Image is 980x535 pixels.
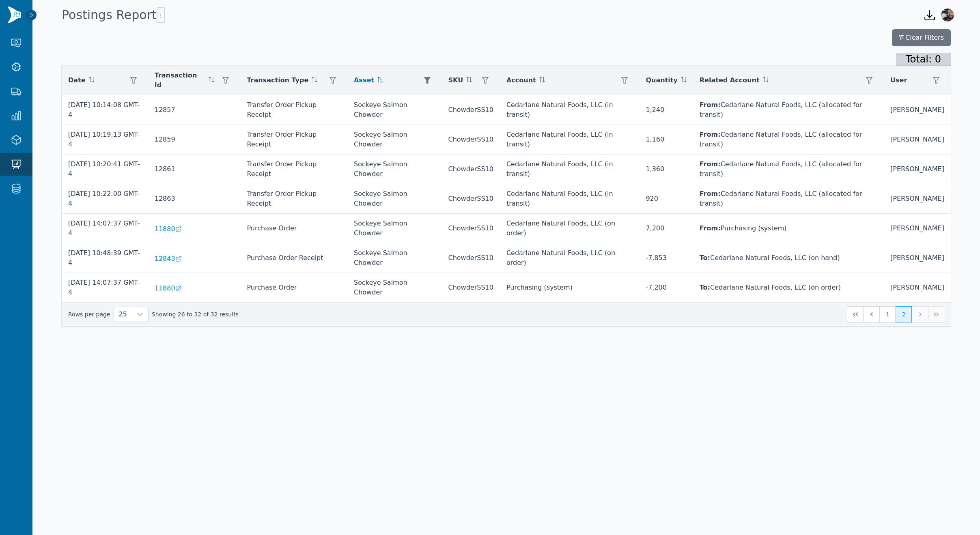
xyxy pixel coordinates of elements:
span: From: [700,190,721,198]
td: 7,200 [639,214,693,243]
td: ChowderSS10 [442,214,500,243]
td: [PERSON_NAME] [884,243,951,273]
span: 12861 [155,165,175,173]
button: Clear Filters [892,29,951,46]
td: [DATE] 10:22:00 GMT-4 [62,184,148,214]
td: Cedarlane Natural Foods, LLC (allocated for transit) [693,184,884,214]
td: [DATE] 10:20:41 GMT-4 [62,155,148,184]
td: Purchasing (system) [500,273,639,303]
span: Transaction Id [155,71,206,90]
span: 12857 [155,106,175,114]
td: Sockeye Salmon Chowder [347,95,442,125]
td: Cedarlane Natural Foods, LLC (on hand) [693,243,884,273]
button: Page 1 [879,306,896,322]
td: Transfer Order Pickup Receipt [240,95,347,125]
td: Cedarlane Natural Foods, LLC (on order) [500,243,639,273]
a: 12843 [155,254,234,264]
img: Finventory [8,6,21,23]
span: Account [506,75,536,85]
td: Cedarlane Natural Foods, LLC (on order) [693,273,884,303]
span: Showing 26 to 32 of 32 results [152,310,239,318]
td: [PERSON_NAME] [884,155,951,184]
td: Sockeye Salmon Chowder [347,243,442,273]
span: 12859 [155,135,175,143]
td: [DATE] 10:14:08 GMT-4 [62,95,148,125]
button: First Page [847,306,863,322]
span: Quantity [646,75,677,85]
td: Purchasing (system) [693,214,884,243]
td: ChowderSS10 [442,184,500,214]
td: ChowderSS10 [442,125,500,155]
td: [DATE] 14:07:37 GMT-4 [62,214,148,243]
span: User [890,75,907,85]
td: ChowderSS10 [442,273,500,303]
td: [DATE] 10:48:39 GMT-4 [62,243,148,273]
td: [PERSON_NAME] [884,273,951,303]
td: ChowderSS10 [442,155,500,184]
span: 12863 [155,195,175,202]
td: Cedarlane Natural Foods, LLC (allocated for transit) [693,95,884,125]
td: [PERSON_NAME] [884,95,951,125]
button: Page 2 [896,306,912,322]
td: Transfer Order Pickup Receipt [240,155,347,184]
span: 11880 [155,284,175,293]
td: Sockeye Salmon Chowder [347,273,442,303]
td: [PERSON_NAME] [884,125,951,155]
span: From: [700,131,721,138]
span: Transaction Type [247,75,308,85]
span: Asset [354,75,374,85]
span: SKU [448,75,463,85]
td: Purchase Order [240,214,347,243]
a: 11880 [155,284,234,293]
td: [DATE] 10:19:13 GMT-4 [62,125,148,155]
button: Previous Page [863,306,879,322]
span: From: [700,160,721,168]
span: Date [68,75,86,85]
td: Cedarlane Natural Foods, LLC (allocated for transit) [693,125,884,155]
span: 12843 [155,254,175,264]
span: To: [700,254,710,262]
td: ChowderSS10 [442,243,500,273]
td: Cedarlane Natural Foods, LLC (on order) [500,214,639,243]
td: [DATE] 14:07:37 GMT-4 [62,273,148,303]
span: To: [700,284,710,291]
td: [PERSON_NAME] [884,184,951,214]
td: 1,160 [639,125,693,155]
td: 1,360 [639,155,693,184]
td: Sockeye Salmon Chowder [347,184,442,214]
td: Sockeye Salmon Chowder [347,155,442,184]
td: Cedarlane Natural Foods, LLC (in transit) [500,155,639,184]
td: Transfer Order Pickup Receipt [240,125,347,155]
div: Total: 0 [896,53,951,66]
td: 1,240 [639,95,693,125]
td: Cedarlane Natural Foods, LLC (allocated for transit) [693,155,884,184]
td: Sockeye Salmon Chowder [347,214,442,243]
td: -7,200 [639,273,693,303]
span: Related Account [700,75,760,85]
td: Cedarlane Natural Foods, LLC (in transit) [500,125,639,155]
h1: Postings Report [62,7,165,23]
span: 11880 [155,224,175,234]
td: Transfer Order Pickup Receipt [240,184,347,214]
td: [PERSON_NAME] [884,214,951,243]
a: 11880 [155,224,234,234]
img: Gareth Morales [941,9,954,21]
td: Purchase Order [240,273,347,303]
td: ChowderSS10 [442,95,500,125]
td: Sockeye Salmon Chowder [347,125,442,155]
td: 920 [639,184,693,214]
td: Cedarlane Natural Foods, LLC (in transit) [500,184,639,214]
td: Purchase Order Receipt [240,243,347,273]
td: -7,853 [639,243,693,273]
span: From: [700,101,721,109]
span: From: [700,224,721,232]
span: Rows per page [114,307,132,322]
td: Cedarlane Natural Foods, LLC (in transit) [500,95,639,125]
